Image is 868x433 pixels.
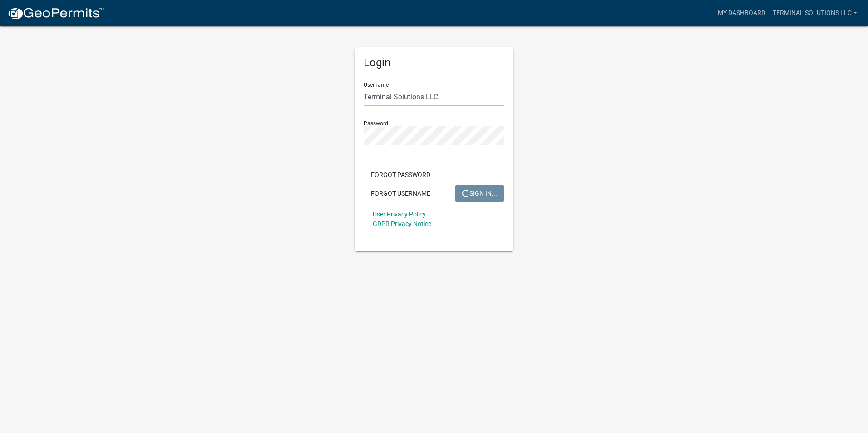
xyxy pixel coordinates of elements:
[769,5,861,22] a: Terminal Solutions LLC
[455,185,504,202] button: SIGN IN...
[364,185,438,202] button: Forgot Username
[364,167,438,183] button: Forgot Password
[364,56,504,69] h5: Login
[714,5,769,22] a: My Dashboard
[373,211,426,218] a: User Privacy Policy
[462,189,497,197] span: SIGN IN...
[373,220,431,227] a: GDPR Privacy Notice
